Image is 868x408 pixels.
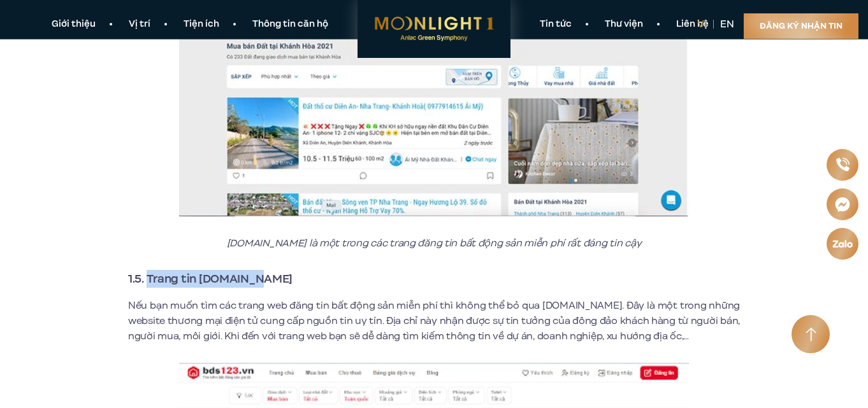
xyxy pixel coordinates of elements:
a: vi [697,17,707,31]
a: en [720,17,734,31]
a: Vị trí [112,18,167,31]
img: Phone icon [834,157,850,173]
a: Thư viện [588,18,660,31]
a: Tin tức [523,18,588,31]
a: Liên hệ [660,18,725,31]
a: Đăng ký nhận tin [744,13,858,39]
strong: 1.5. Trang tin [DOMAIN_NAME] [128,271,293,287]
a: Giới thiệu [35,18,112,31]
img: Messenger icon [834,195,852,213]
a: Thông tin căn hộ [236,18,345,31]
a: Tiện ích [167,18,236,31]
img: Zalo icon [832,237,854,250]
em: [DOMAIN_NAME] là một trong các trang đăng tin bất động sản miễn phí rất đáng tin cậy [227,236,641,250]
p: Nếu bạn muốn tìm các trang web đăng tin bất động sản miễn phí thì không thể bỏ qua [DOMAIN_NAME].... [128,298,740,344]
img: Arrow icon [806,327,816,342]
